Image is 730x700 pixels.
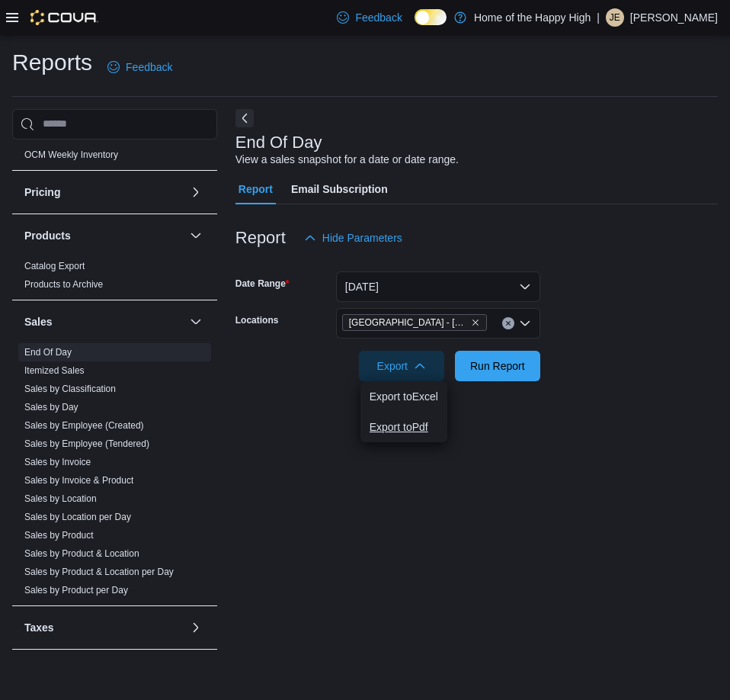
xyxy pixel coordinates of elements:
button: Open list of options [519,317,531,329]
button: Clear input [502,317,514,329]
span: [GEOGRAPHIC_DATA] - [PERSON_NAME][GEOGRAPHIC_DATA] - Fire & Flower [349,315,468,330]
div: Products [12,257,217,300]
span: Sales by Product per Day [24,584,128,596]
a: Sales by Employee (Tendered) [24,438,149,449]
a: Sales by Product & Location [24,548,139,559]
span: Sales by Classification [24,383,116,395]
button: Run Report [455,351,540,381]
a: Itemized Sales [24,365,85,376]
a: Sales by Product [24,530,94,541]
button: Pricing [187,183,205,201]
a: Sales by Classification [24,384,116,394]
span: Sales by Product [24,529,94,541]
span: Sales by Product & Location [24,547,139,560]
h3: Sales [24,314,53,329]
button: Products [187,226,205,245]
span: Sales by Employee (Created) [24,419,144,432]
button: Export [359,351,444,381]
button: Sales [24,314,184,329]
button: Taxes [187,618,205,637]
div: View a sales snapshot for a date or date range. [235,152,459,168]
h3: Report [235,229,286,247]
div: Sales [12,343,217,605]
span: Sales by Invoice & Product [24,474,133,486]
span: Sales by Location per Day [24,511,131,523]
span: Products to Archive [24,278,103,291]
button: Sales [187,313,205,331]
span: Itemized Sales [24,364,85,377]
button: [DATE] [336,271,540,302]
span: Hide Parameters [322,230,402,246]
div: Jeremiah Edwards [606,8,624,27]
h3: Pricing [24,185,60,200]
span: Catalog Export [24,260,85,272]
h3: End Of Day [235,133,322,152]
a: Sales by Location [24,493,97,504]
span: Feedback [126,59,172,75]
p: | [597,8,600,27]
div: OCM [12,146,217,170]
h3: Taxes [24,620,54,635]
button: Taxes [24,620,184,635]
a: Sales by Product per Day [24,585,128,596]
span: JE [610,8,620,27]
span: Sales by Invoice [24,456,91,468]
span: Dark Mode [415,25,415,26]
img: Cova [30,10,98,25]
label: Locations [235,314,279,326]
a: Sales by Invoice [24,457,91,467]
input: Dark Mode [415,9,447,25]
span: Export [368,351,435,381]
a: Sales by Product & Location per Day [24,567,174,577]
span: OCM Weekly Inventory [24,149,118,161]
span: Sales by Location [24,493,97,505]
span: Email Subscription [291,174,388,204]
a: End Of Day [24,347,72,358]
span: Sales by Day [24,401,78,413]
a: Catalog Export [24,261,85,271]
a: Products to Archive [24,279,103,290]
button: Next [235,109,254,127]
span: Sales by Employee (Tendered) [24,438,149,450]
label: Date Range [235,278,290,290]
button: Remove Edmonton - Jackson Heights - Fire & Flower from selection in this group [471,318,480,327]
span: Sales by Product & Location per Day [24,566,174,578]
p: Home of the Happy High [474,8,591,27]
span: Feedback [355,10,402,25]
a: Sales by Day [24,402,78,413]
h3: Products [24,228,71,243]
button: Export toExcel [360,381,447,412]
p: [PERSON_NAME] [630,8,718,27]
span: Edmonton - Jackson Heights - Fire & Flower [342,314,487,331]
a: Feedback [331,2,408,33]
a: Feedback [101,52,178,82]
button: Pricing [24,185,184,200]
button: Export toPdf [360,412,447,442]
a: OCM Weekly Inventory [24,149,118,160]
span: Report [239,174,273,204]
span: Export to Pdf [370,421,438,433]
span: Export to Excel [370,390,438,403]
span: Run Report [470,358,525,374]
a: Sales by Location per Day [24,512,131,522]
span: End Of Day [24,346,72,358]
a: Sales by Employee (Created) [24,420,144,431]
button: Products [24,228,184,243]
a: Sales by Invoice & Product [24,475,133,486]
h1: Reports [12,47,92,78]
button: Hide Parameters [298,223,408,253]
